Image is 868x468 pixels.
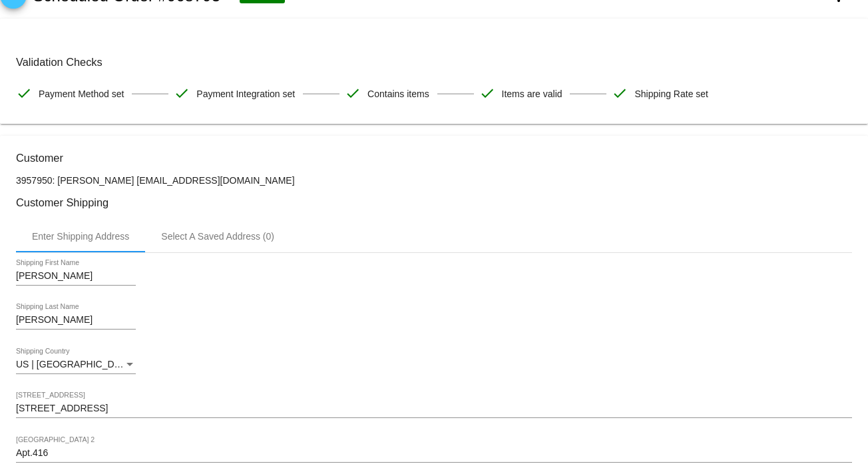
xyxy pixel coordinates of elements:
[16,196,852,209] h3: Customer Shipping
[161,231,274,242] div: Select A Saved Address (0)
[174,85,190,101] mat-icon: check
[39,80,124,108] span: Payment Method set
[634,80,708,108] span: Shipping Rate set
[16,359,136,370] mat-select: Shipping Country
[16,448,852,459] input: Shipping Street 2
[502,80,562,108] span: Items are valid
[479,85,495,101] mat-icon: check
[16,315,136,326] input: Shipping Last Name
[16,359,134,369] span: US | [GEOGRAPHIC_DATA]
[367,80,429,108] span: Contains items
[32,231,129,242] div: Enter Shipping Address
[16,271,136,282] input: Shipping First Name
[16,85,32,101] mat-icon: check
[16,403,852,414] input: Shipping Street 1
[345,85,361,101] mat-icon: check
[16,56,852,69] h3: Validation Checks
[16,175,852,186] p: 3957950: [PERSON_NAME] [EMAIL_ADDRESS][DOMAIN_NAME]
[196,80,295,108] span: Payment Integration set
[16,152,852,164] h3: Customer
[612,85,628,101] mat-icon: check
